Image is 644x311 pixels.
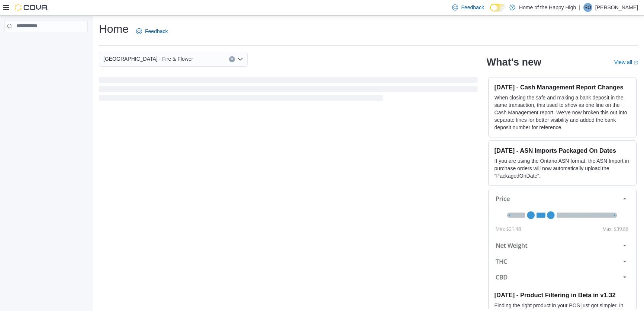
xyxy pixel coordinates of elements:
[495,147,630,154] h3: [DATE] - ASN Imports Packaged On Dates
[579,3,580,12] p: |
[495,94,630,131] p: When closing the safe and making a bank deposit in the same transaction, this used to show as one...
[103,54,193,63] span: [GEOGRAPHIC_DATA] - Fire & Flower
[145,28,168,35] span: Feedback
[487,56,541,68] h2: What's new
[490,4,506,12] input: Dark Mode
[495,157,630,180] p: If you are using the Ontario ASN format, the ASN Import in purchase orders will now automatically...
[495,83,630,91] h3: [DATE] - Cash Management Report Changes
[634,60,638,65] svg: External link
[495,291,630,299] h3: [DATE] - Product Filtering in Beta in v1.32
[4,34,88,51] nav: Complex example
[237,56,243,62] button: Open list of options
[461,4,484,11] span: Feedback
[133,24,171,39] a: Feedback
[595,3,638,12] p: [PERSON_NAME]
[99,22,129,37] h1: Home
[614,59,638,65] a: View allExternal link
[229,56,235,62] button: Clear input
[99,79,478,102] span: Loading
[15,4,48,11] img: Cova
[519,3,576,12] p: Home of the Happy High
[583,3,592,12] div: Renata Owen
[585,3,591,12] span: RO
